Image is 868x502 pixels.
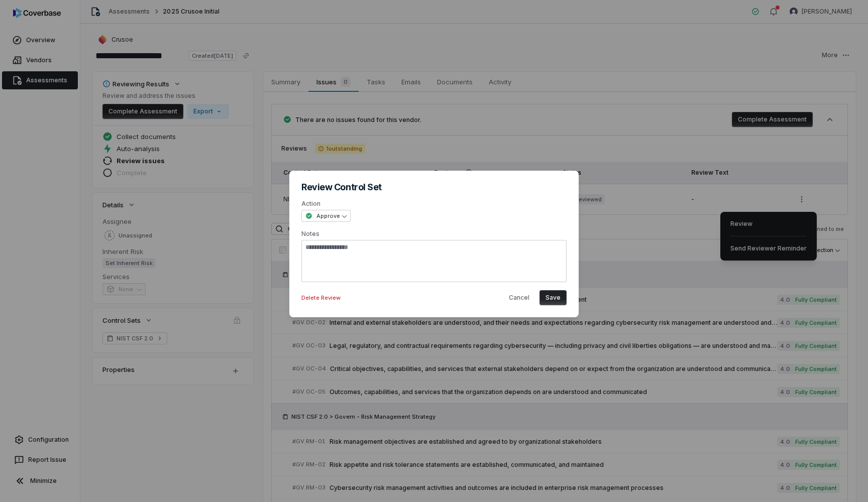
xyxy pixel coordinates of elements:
[298,289,344,307] button: Delete Review
[301,183,567,192] h2: Review Control Set
[503,290,535,305] button: Cancel
[539,290,567,305] button: Save
[301,230,567,238] label: Notes
[301,200,567,208] label: Action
